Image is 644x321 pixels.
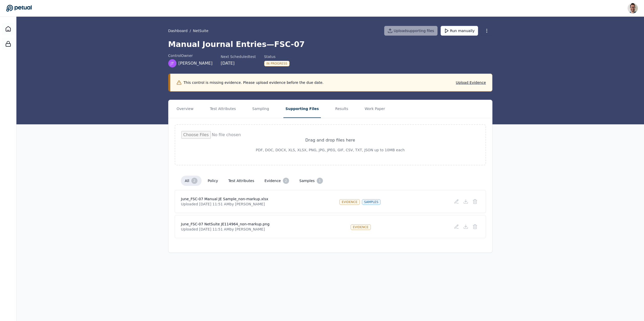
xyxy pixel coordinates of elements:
[461,197,470,206] button: Download File
[181,176,202,186] button: all 2
[441,26,478,36] button: Run manually
[452,197,461,206] button: Add/Edit Description
[179,60,213,66] span: [PERSON_NAME]
[168,40,492,49] h1: Manual Journal Entries — FSC-07
[168,28,209,33] div: /
[470,197,480,206] button: Delete File
[175,100,196,118] button: Overview
[208,100,238,118] button: Test Attributes
[362,199,381,205] div: samples
[264,54,290,59] div: Status
[184,80,324,85] p: This control is missing evidence. Please upload evidence before the due date.
[204,176,222,185] button: policy
[2,23,14,35] a: Dashboard
[168,28,188,33] a: Dashboard
[339,199,360,205] div: evidence
[333,100,350,118] button: Results
[181,202,269,207] p: Uploaded [DATE] 11:51 AM by [PERSON_NAME]
[351,224,371,230] div: evidence
[6,5,32,12] a: Go to Dashboard
[169,100,492,118] nav: Tabs
[384,26,438,36] button: Uploadsupporting files
[461,222,470,231] button: Download File
[363,100,387,118] button: Work Paper
[221,54,256,59] div: Next Scheduled test
[168,53,213,58] div: control Owner
[456,80,486,85] button: Upload Evidence
[283,178,289,184] div: 2
[181,227,270,232] p: Uploaded [DATE] 11:51 AM by [PERSON_NAME]
[452,222,461,231] button: Add/Edit Description
[193,28,208,33] button: NetSuite
[181,222,270,227] h4: June_FSC-07 NetSuite JE114964_non-markup.png
[2,38,14,50] a: SOC
[295,176,327,186] button: samples 1
[628,3,638,13] img: Eliot Walker
[224,176,258,185] button: test attributes
[191,178,197,184] div: 2
[181,196,269,202] h4: June_FSC-07 Manual JE Sample_non-markup.xlsx
[171,61,174,66] span: JT
[283,100,321,118] button: Supporting Files
[264,61,290,66] div: In Progress
[317,178,323,184] div: 1
[470,222,480,231] button: Delete File
[250,100,271,118] button: Sampling
[221,60,256,66] div: [DATE]
[260,176,293,186] button: evidence 2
